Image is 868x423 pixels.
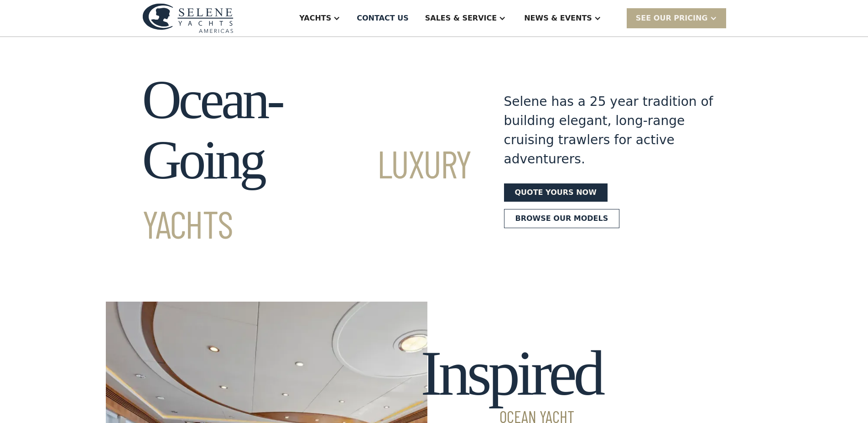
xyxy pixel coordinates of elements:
[142,70,471,251] h1: Ocean-Going
[636,13,708,24] div: SEE Our Pricing
[504,92,714,169] div: Selene has a 25 year tradition of building elegant, long-range cruising trawlers for active adven...
[425,13,497,24] div: Sales & Service
[627,8,726,28] div: SEE Our Pricing
[524,13,592,24] div: News & EVENTS
[504,183,608,202] a: Quote yours now
[299,13,331,24] div: Yachts
[142,3,234,33] img: logo
[504,209,620,228] a: Browse our models
[142,140,471,246] span: Luxury Yachts
[357,13,409,24] div: Contact US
